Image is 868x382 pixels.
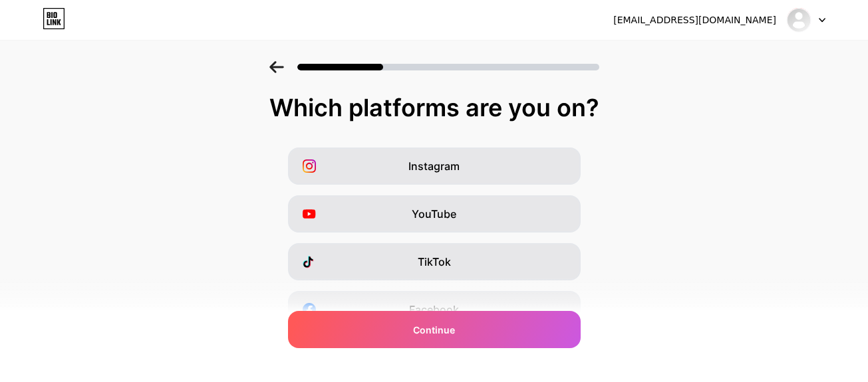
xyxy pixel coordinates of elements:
span: TikTok [418,254,451,270]
span: Continue [413,323,455,337]
img: kimtien12 [786,7,811,33]
span: Facebook [409,302,459,318]
span: YouTube [412,206,456,222]
span: Instagram [408,158,460,174]
div: Which platforms are you on? [13,94,855,121]
div: [EMAIL_ADDRESS][DOMAIN_NAME] [613,13,776,27]
span: Twitter/X [411,349,457,365]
